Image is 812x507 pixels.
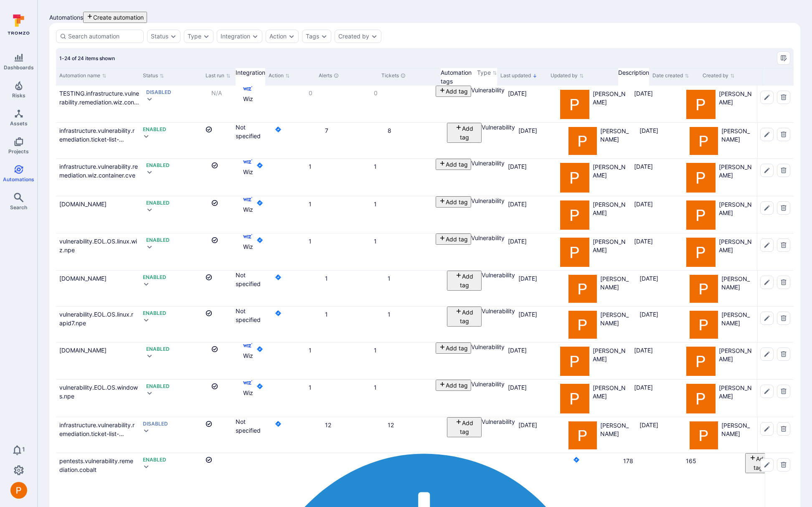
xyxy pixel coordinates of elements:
[388,421,394,428] a: 12
[639,127,658,134] span: [DATE]
[325,311,328,318] a: 1
[557,159,631,195] div: Cell for Updated by
[760,347,774,361] button: Edit automation
[533,71,537,80] p: Sorted by: Alphabetically (Z-A)
[56,86,143,122] div: Cell for Automation name
[143,421,168,427] p: Disabled
[471,86,505,94] p: Vulnerability
[447,417,482,437] button: add tag
[146,237,170,243] p: Enabled
[272,123,322,158] div: Cell for Action
[721,311,754,339] span: [PERSON_NAME]
[686,457,696,464] a: 165
[243,86,253,122] div: Cell for Integration
[4,64,34,71] span: Dashboards
[3,176,34,183] span: Automations
[143,274,166,281] p: Enabled
[471,159,505,195] div: Cell for Type
[690,275,718,303] div: Peter Baker
[146,352,153,359] button: Expand dropdown
[143,427,150,434] button: Expand dropdown
[151,33,168,40] div: Status
[568,311,596,339] img: ACg8ocICMCW9Gtmm-eRbQDunRucU07-w0qv-2qX63v-oG-s=s96-c
[652,72,689,79] button: Sort by Date created
[184,30,213,43] div: type filter
[600,311,633,339] span: [PERSON_NAME]
[690,421,718,449] div: Peter Baker
[253,86,305,122] div: Cell for Action
[236,124,261,139] span: Not specified
[568,311,633,339] a: [PERSON_NAME]
[631,86,683,122] div: Cell for Date created
[551,72,584,79] button: Sort by Updated by
[777,312,790,325] button: Delete automation
[59,90,140,114] a: TESTING.infrastructure.vulnerability.remediation.wiz.container.cve
[203,33,210,40] button: Expand dropdown
[208,159,243,195] div: Cell for Last run
[22,445,25,455] span: 1
[568,127,596,155] img: ACg8ocICMCW9Gtmm-eRbQDunRucU07-w0qv-2qX63v-oG-s=s96-c
[760,164,774,177] button: Edit automation
[686,384,716,413] div: Peter Baker
[686,200,716,230] div: Peter Baker
[719,90,754,119] span: [PERSON_NAME]
[690,275,754,303] a: [PERSON_NAME]
[143,317,150,323] button: Expand dropdown
[690,421,754,449] a: [PERSON_NAME]
[777,164,790,177] button: Delete automation
[560,200,589,230] div: Peter Baker
[760,201,774,215] button: Edit automation
[243,159,253,195] div: Cell for Integration
[374,347,377,354] a: 1
[686,347,716,376] img: ACg8ocICMCW9Gtmm-eRbQDunRucU07-w0qv-2qX63v-oG-s=s96-c
[319,72,375,79] div: Alerts
[143,463,150,470] button: Expand dropdown
[690,311,718,339] img: ACg8ocICMCW9Gtmm-eRbQDunRucU07-w0qv-2qX63v-oG-s=s96-c
[243,196,253,233] div: Cell for Integration
[777,51,790,65] button: Manage columns
[721,421,754,449] span: [PERSON_NAME]
[436,159,471,170] div: tags-cell-
[309,384,312,391] a: 1
[370,159,436,195] div: Cell for Tickets
[188,33,201,40] button: Type
[686,384,754,413] a: [PERSON_NAME]
[170,33,177,40] button: Expand dropdown
[59,238,137,253] a: vulnerability.EOL.OS.linux.wiz.npe
[146,162,205,169] button: Enabled
[370,86,436,122] div: Cell for Tickets
[777,276,790,289] button: Delete automation
[436,342,471,354] button: add tag
[143,126,199,133] button: Enabled
[388,311,391,318] a: 1
[719,238,754,267] span: [PERSON_NAME]
[338,33,369,40] button: Created by
[309,347,312,354] a: 1
[266,30,299,43] div: action filter
[10,482,27,499] img: ACg8ocICMCW9Gtmm-eRbQDunRucU07-w0qv-2qX63v-oG-s=s96-c
[143,126,166,133] p: Enabled
[560,347,627,376] a: [PERSON_NAME]
[309,200,312,208] a: 1
[236,68,265,77] div: Integration
[221,33,250,40] button: Integration
[777,201,790,215] button: Delete automation
[690,421,718,449] img: ACg8ocICMCW9Gtmm-eRbQDunRucU07-w0qv-2qX63v-oG-s=s96-c
[217,30,262,43] div: integration filter
[309,238,312,245] a: 1
[593,163,627,192] span: [PERSON_NAME]
[306,33,319,40] button: Tags
[436,233,471,245] button: add tag
[560,163,589,192] div: Peter Baker
[593,347,627,376] span: [PERSON_NAME]
[325,127,328,134] a: 7
[760,312,774,325] button: Edit automation
[143,421,199,427] button: Disabled
[146,89,205,96] button: Disabled
[143,456,199,463] button: Enabled
[757,123,794,158] div: Cell for
[560,163,627,192] a: [PERSON_NAME]
[634,90,653,97] span: [DATE]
